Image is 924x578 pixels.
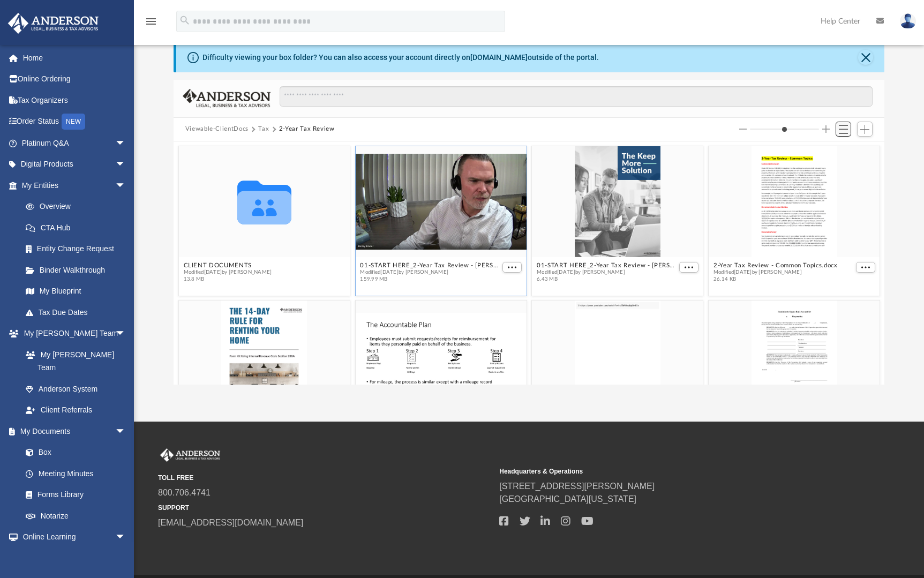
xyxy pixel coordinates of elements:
a: Binder Walkthrough [15,259,142,281]
a: Box [15,442,131,463]
small: TOLL FREE [158,473,492,483]
span: arrow_drop_down [115,132,137,154]
button: Tax [258,124,269,134]
div: grid [174,141,885,385]
span: arrow_drop_down [115,154,137,176]
a: My Entitiesarrow_drop_down [7,175,142,196]
div: NEW [62,114,85,130]
img: User Pic [900,13,916,29]
a: [DOMAIN_NAME] [470,53,528,62]
button: 2-Year Tax Review [279,124,335,134]
span: Modified [DATE] by [PERSON_NAME] [537,268,677,275]
i: search [179,14,191,26]
span: Modified [DATE] by [PERSON_NAME] [713,268,838,275]
i: menu [145,15,157,28]
input: Column size [750,125,819,133]
a: My [PERSON_NAME] Teamarrow_drop_down [7,323,137,344]
a: [STREET_ADDRESS][PERSON_NAME] [499,482,655,491]
button: 2-Year Tax Review - Common Topics.docx [713,261,838,268]
button: 01-START HERE_2-Year Tax Review - [PERSON_NAME] & [PERSON_NAME].pdf [537,261,677,268]
a: Client Referrals [15,400,137,421]
a: [GEOGRAPHIC_DATA][US_STATE] [499,494,636,504]
button: Add [857,122,873,137]
a: Tax Due Dates [15,302,142,323]
button: More options [679,261,698,273]
a: Home [7,47,142,69]
a: Order StatusNEW [7,111,142,133]
a: CTA Hub [15,217,142,238]
a: My Blueprint [15,281,137,302]
span: arrow_drop_down [115,527,137,549]
a: 800.706.4741 [158,488,211,497]
span: 159.99 MB [360,275,500,282]
button: Decrease column size [739,125,747,133]
span: 13.8 MB [183,275,272,282]
a: Overview [15,196,142,217]
button: Viewable-ClientDocs [185,124,249,134]
img: Anderson Advisors Platinum Portal [5,13,102,34]
input: Search files and folders [280,86,873,107]
a: Forms Library [15,484,131,506]
button: More options [502,261,522,273]
button: 01-START HERE_2-Year Tax Review - [PERSON_NAME] & [PERSON_NAME].mp4 [360,261,500,268]
img: Anderson Advisors Platinum Portal [158,448,222,462]
button: Switch to List View [836,122,852,137]
a: Tax Organizers [7,89,142,111]
a: menu [145,20,157,28]
button: Close [858,50,873,65]
a: Notarize [15,505,137,527]
a: Online Ordering [7,69,142,90]
span: 6.43 MB [537,275,677,282]
span: arrow_drop_down [115,175,137,197]
a: My [PERSON_NAME] Team [15,344,131,378]
a: My Documentsarrow_drop_down [7,421,137,442]
div: Difficulty viewing your box folder? You can also access your account directly on outside of the p... [202,52,599,63]
button: Increase column size [822,125,830,133]
a: Online Learningarrow_drop_down [7,527,137,548]
a: Platinum Q&Aarrow_drop_down [7,132,142,154]
span: Modified [DATE] by [PERSON_NAME] [183,268,272,275]
span: arrow_drop_down [115,323,137,345]
button: CLIENT DOCUMENTS [183,261,272,268]
a: Digital Productsarrow_drop_down [7,154,142,175]
a: Entity Change Request [15,238,142,260]
button: More options [856,261,875,273]
span: 26.14 KB [713,275,838,282]
span: Modified [DATE] by [PERSON_NAME] [360,268,500,275]
a: [EMAIL_ADDRESS][DOMAIN_NAME] [158,518,303,527]
small: Headquarters & Operations [499,467,833,476]
a: Meeting Minutes [15,463,137,484]
span: arrow_drop_down [115,421,137,442]
a: Anderson System [15,378,137,400]
small: SUPPORT [158,503,492,513]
